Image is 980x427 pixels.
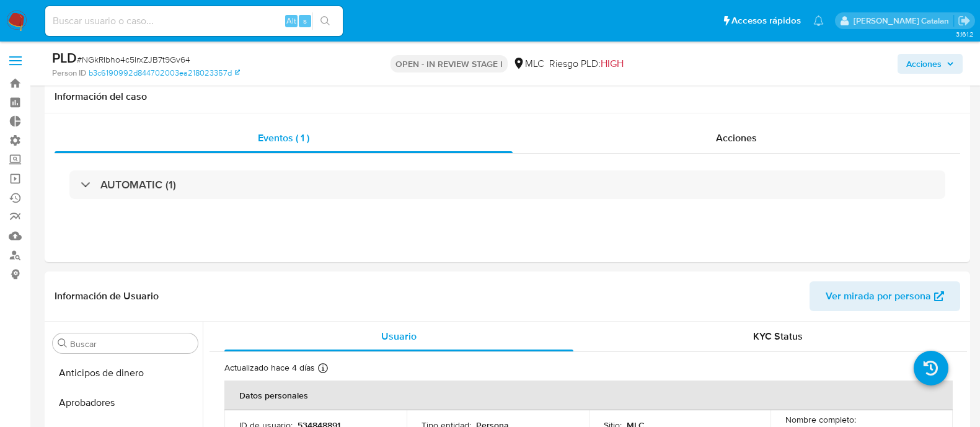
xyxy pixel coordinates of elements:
span: Acciones [906,54,942,74]
th: Datos personales [224,381,953,410]
h1: Información del caso [55,90,960,103]
a: Salir [958,14,971,27]
button: Acciones [898,54,963,74]
button: search-icon [312,12,338,30]
span: Alt [286,15,296,27]
span: HIGH [601,56,624,71]
span: Ver mirada por persona [826,281,931,311]
p: OPEN - IN REVIEW STAGE I [391,55,508,73]
input: Buscar [70,338,193,350]
div: MLC [513,57,544,71]
span: Usuario [381,329,417,343]
b: PLD [52,48,77,68]
button: Ver mirada por persona [810,281,960,311]
span: s [303,15,307,27]
p: rociodaniela.benavidescatalan@mercadolibre.cl [854,15,953,27]
div: AUTOMATIC (1) [69,170,945,199]
span: Eventos ( 1 ) [258,131,309,145]
button: Anticipos de dinero [48,358,203,388]
h1: Información de Usuario [55,290,159,302]
span: Acciones [716,131,757,145]
b: Person ID [52,68,86,79]
a: Notificaciones [813,15,824,26]
a: b3c6190992d844702003ea218023357d [89,68,240,79]
h3: AUTOMATIC (1) [100,178,176,191]
button: Buscar [58,338,68,348]
button: Aprobadores [48,388,203,418]
span: # NGkRIbho4c5IrxZJB7t9Gv64 [77,53,190,66]
span: KYC Status [753,329,803,343]
p: Actualizado hace 4 días [224,362,315,374]
input: Buscar usuario o caso... [45,13,343,29]
p: Nombre completo : [785,414,856,425]
span: Accesos rápidos [731,14,801,27]
span: Riesgo PLD: [549,57,624,71]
